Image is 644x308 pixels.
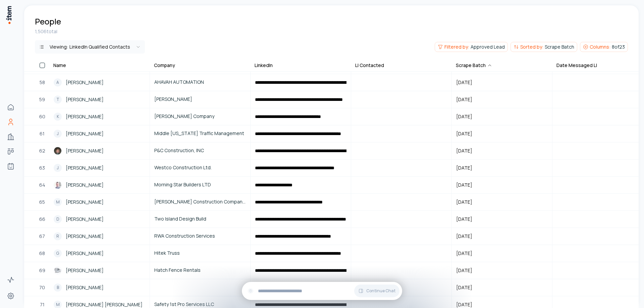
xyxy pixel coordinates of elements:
[435,42,508,52] button: Filtered by:Approved Lead
[154,62,175,69] div: Company
[452,262,552,279] button: [DATE]
[452,91,552,108] button: [DATE]
[150,143,250,159] a: P&C Construction, INC
[35,16,61,27] h1: People
[154,266,246,274] span: Hatch Fence Rentals
[452,160,552,176] button: [DATE]
[444,44,469,50] span: Filtered by:
[154,96,246,103] span: [PERSON_NAME]
[511,42,577,52] button: Sorted by:Scrape Batch
[556,62,597,69] div: Date Messaged LI
[54,96,62,104] div: T
[255,62,273,69] div: LinkedIn
[154,181,246,188] span: Morning Star Builders LTD
[452,143,552,159] button: [DATE]
[66,215,104,223] span: [PERSON_NAME]
[66,250,104,257] span: [PERSON_NAME]
[4,273,17,287] a: Activity
[154,147,246,154] span: P&C Construction, INC
[150,245,250,261] a: Hitek Truss
[154,113,246,120] span: [PERSON_NAME] Company
[5,5,12,24] img: Item Brain Logo
[452,109,552,125] button: [DATE]
[154,215,246,223] span: Two Island Design Build
[452,126,552,142] button: [DATE]
[66,96,104,103] span: [PERSON_NAME]
[150,211,250,227] a: Two Island Design Build
[452,245,552,261] button: [DATE]
[39,267,45,274] span: 69
[66,198,104,206] span: [PERSON_NAME]
[35,28,628,35] div: 1,506 total
[154,130,246,137] span: Middle [US_STATE] Traffic Management
[545,44,574,50] span: Scrape Batch
[4,289,17,303] a: Settings
[154,232,246,240] span: RWA Construction Services
[66,267,104,274] span: [PERSON_NAME]
[150,109,250,125] a: [PERSON_NAME] Company
[50,262,149,279] a: Chris Hatch[PERSON_NAME]
[4,130,17,143] a: Companies
[54,181,62,189] img: Blake Cummins
[150,228,250,244] a: RWA Construction Services
[452,74,552,90] button: [DATE]
[242,282,402,300] div: Continue Chat
[39,284,45,291] span: 70
[471,44,505,50] span: Approved Lead
[452,280,552,296] button: [DATE]
[612,44,625,50] span: 8 of 23
[54,164,62,172] div: J
[66,113,104,120] span: [PERSON_NAME]
[150,194,250,210] a: [PERSON_NAME] Construction Company, LLC
[39,250,45,257] span: 68
[520,44,543,50] span: Sorted by:
[50,245,149,261] a: G[PERSON_NAME]
[456,62,492,69] div: Scrape Batch
[50,228,149,244] a: R[PERSON_NAME]
[39,215,45,223] span: 66
[54,130,62,138] div: J
[154,198,246,205] span: [PERSON_NAME] Construction Company, LLC
[54,147,62,155] img: Jordan Cornelison
[54,266,62,274] img: Chris Hatch
[54,215,62,223] div: D
[66,130,104,137] span: [PERSON_NAME]
[40,130,45,137] span: 61
[54,113,62,121] div: K
[39,113,45,120] span: 60
[452,211,552,227] button: [DATE]
[50,109,149,125] a: K[PERSON_NAME]
[452,177,552,193] button: [DATE]
[150,177,250,193] a: Morning Star Builders LTD
[355,62,384,69] div: LI Contacted
[66,181,104,189] span: [PERSON_NAME]
[452,194,552,210] button: [DATE]
[590,44,610,50] span: Columns:
[66,284,104,291] span: [PERSON_NAME]
[150,126,250,142] a: Middle [US_STATE] Traffic Management
[4,160,17,173] a: Agents
[580,42,628,52] button: Columns:8of23
[39,198,45,206] span: 65
[66,147,104,155] span: [PERSON_NAME]
[50,194,149,210] a: M[PERSON_NAME]
[154,78,246,86] span: AHAVAH AUTOMATION
[54,284,62,292] div: B
[4,115,17,129] a: People
[452,228,552,244] button: [DATE]
[366,288,395,294] span: Continue Chat
[154,164,246,171] span: Westco Construction Ltd.
[50,177,149,193] a: Blake Cummins[PERSON_NAME]
[50,44,130,50] div: Viewing:
[150,160,250,176] a: Westco Construction Ltd.
[154,249,246,257] span: Hitek Truss
[40,79,45,86] span: 58
[50,126,149,142] a: J[PERSON_NAME]
[39,233,45,240] span: 67
[150,262,250,279] a: Hatch Fence Rentals
[50,143,149,159] a: Jordan Cornelison[PERSON_NAME]
[4,145,17,158] a: Deals
[4,101,17,114] a: Home
[54,249,62,257] div: G
[53,62,66,69] div: Name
